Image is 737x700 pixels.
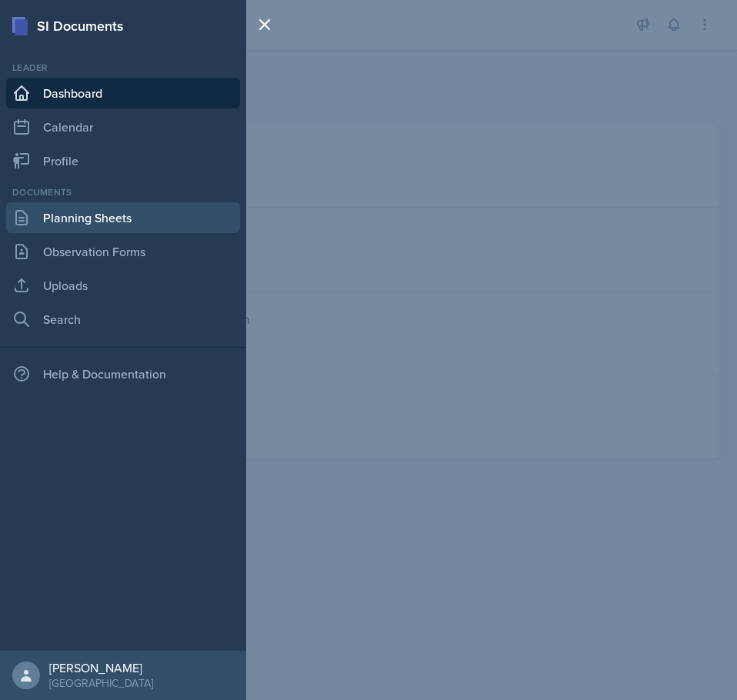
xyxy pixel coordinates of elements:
[6,112,240,142] a: Calendar
[6,304,240,335] a: Search
[6,236,240,267] a: Observation Forms
[49,675,153,691] div: [GEOGRAPHIC_DATA]
[6,61,240,75] div: Leader
[6,358,240,389] div: Help & Documentation
[6,78,240,108] a: Dashboard
[6,185,240,199] div: Documents
[6,270,240,301] a: Uploads
[49,660,153,675] div: [PERSON_NAME]
[6,202,240,233] a: Planning Sheets
[6,145,240,176] a: Profile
